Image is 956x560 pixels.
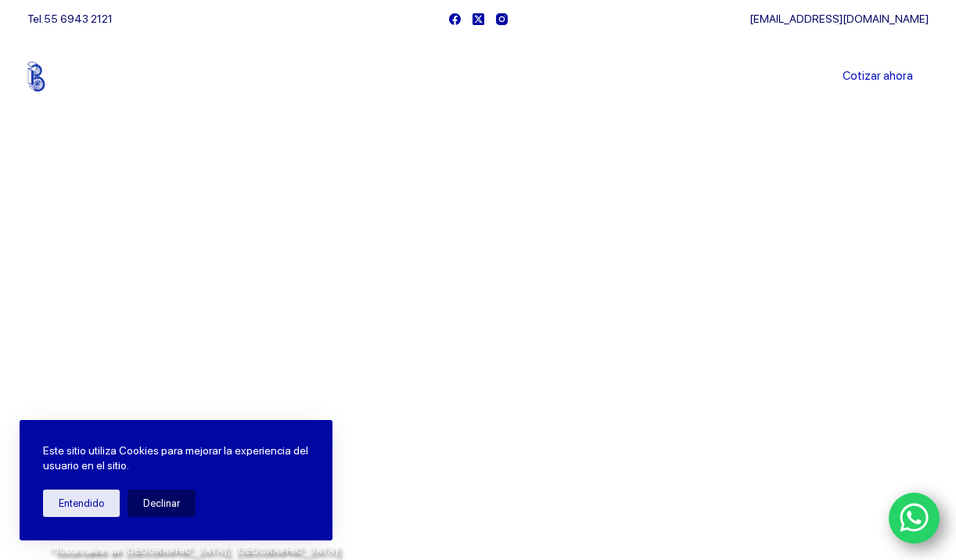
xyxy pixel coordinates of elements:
span: Somos los doctores de la industria [48,267,372,424]
img: Balerytodo [27,62,125,92]
a: WhatsApp [889,493,940,544]
nav: Menu Principal [294,38,663,116]
a: Facebook [449,13,461,25]
button: Entendido [43,490,120,517]
a: X (Twitter) [473,13,484,25]
span: Tel. [27,13,113,25]
a: Instagram [496,13,508,25]
p: Este sitio utiliza Cookies para mejorar la experiencia del usuario en el sitio. [43,443,309,474]
span: Bienvenido a Balerytodo® [48,233,248,253]
a: 55 6943 2121 [44,13,113,25]
button: Declinar [128,490,196,517]
a: Cotizar ahora [827,61,929,92]
a: [EMAIL_ADDRESS][DOMAIN_NAME] [749,13,929,25]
